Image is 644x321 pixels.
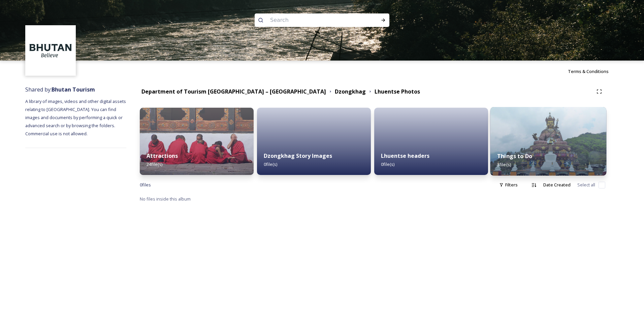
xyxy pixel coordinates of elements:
span: No files inside this album [140,196,191,202]
strong: Dzongkhag Story Images [264,152,332,159]
strong: Lhuentse Photos [375,88,420,95]
strong: Things to Do [497,152,532,160]
span: Shared by: [25,86,95,93]
span: Select all [577,182,595,188]
span: A library of images, videos and other digital assets relating to [GEOGRAPHIC_DATA]. You can find ... [25,98,127,137]
strong: Bhutan Tourism [52,86,95,93]
span: 3 file(s) [497,162,511,168]
strong: Lhuentse headers [381,152,429,159]
img: Takila1%283%29.jpg [490,107,607,176]
span: 24 file(s) [147,161,162,167]
input: Search [267,13,359,28]
span: Terms & Conditions [568,68,609,74]
div: Date Created [540,178,574,191]
a: Terms & Conditions [568,67,619,75]
strong: Department of Tourism [GEOGRAPHIC_DATA] – [GEOGRAPHIC_DATA] [141,88,326,95]
strong: Attractions [147,152,178,159]
span: 0 file(s) [264,161,277,167]
img: Lhuentse%2520Festivals%2520Teaser.jpg [140,108,254,175]
img: BT_Logo_BB_Lockup_CMYK_High%2520Res.jpg [26,26,75,75]
span: 0 file s [140,182,151,188]
div: Filters [496,178,521,191]
strong: Dzongkhag [335,88,366,95]
span: 0 file(s) [381,161,394,167]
